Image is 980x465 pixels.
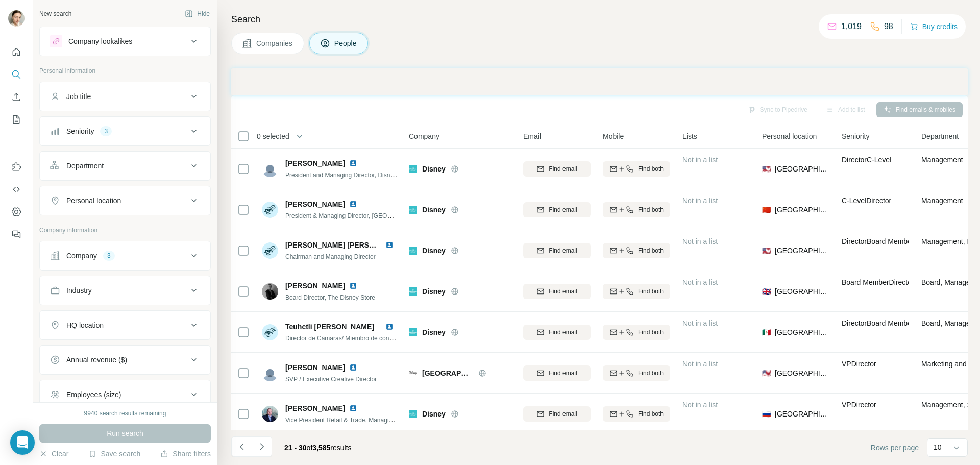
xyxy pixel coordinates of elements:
span: [GEOGRAPHIC_DATA] [422,368,473,378]
button: Department [40,154,210,178]
span: Find both [638,205,664,214]
button: Buy credits [910,19,958,34]
div: Annual revenue ($) [66,355,127,365]
span: Board Member Director [842,278,914,286]
span: Not in a list [682,360,718,368]
span: 0 selected [257,131,289,141]
button: Share filters [160,449,211,459]
span: Find both [638,164,664,174]
span: Personal location [762,131,817,141]
img: Avatar [262,242,278,259]
span: Director Board Member [842,237,914,246]
span: [GEOGRAPHIC_DATA] [775,246,829,256]
span: [PERSON_NAME] [285,158,345,168]
span: Find email [549,409,577,419]
img: Logo of Disney [409,247,417,255]
img: LinkedIn logo [349,159,357,167]
span: 🇺🇸 [762,164,771,174]
p: 98 [884,20,893,33]
div: Company [66,251,97,261]
button: Job title [40,84,210,109]
button: Industry [40,278,210,303]
span: Mobile [603,131,624,141]
span: President and Managing Director, Disney Parks International [285,170,450,179]
button: Dashboard [8,203,24,221]
p: 1,019 [841,20,862,33]
span: 🇺🇸 [762,368,771,378]
iframe: Banner [231,68,968,95]
span: VP Director [842,401,876,409]
span: Not in a list [682,278,718,286]
div: Open Intercom Messenger [10,430,35,455]
button: Find both [603,243,670,258]
span: 🇺🇸 [762,246,771,256]
span: of [307,444,313,452]
span: Find email [549,205,577,214]
span: Management [921,197,963,205]
span: Not in a list [682,319,718,327]
span: Find email [549,328,577,337]
button: Use Surfe on LinkedIn [8,158,24,176]
span: Companies [256,38,293,48]
img: Avatar [262,202,278,218]
button: Search [8,65,24,84]
div: 9940 search results remaining [84,409,166,418]
span: Disney [422,246,446,256]
span: Chairman and Managing Director [285,253,376,260]
p: Personal information [39,66,211,76]
span: [GEOGRAPHIC_DATA] [775,205,829,215]
span: [GEOGRAPHIC_DATA] [775,286,829,297]
span: Director Board Member [842,319,914,327]
span: 3,585 [312,444,330,452]
span: results [284,444,352,452]
div: Industry [66,285,92,296]
span: VP Director [842,360,876,368]
span: [PERSON_NAME] [285,281,345,291]
button: Hide [178,6,217,21]
span: Company [409,131,439,141]
img: LinkedIn logo [349,282,357,290]
span: Vice President Retail & Trade, Managing Director [GEOGRAPHIC_DATA] [285,415,484,424]
span: [GEOGRAPHIC_DATA] [775,327,829,337]
span: Director C-Level [842,156,891,164]
button: Find both [603,161,670,177]
span: Teuhctli [PERSON_NAME] [285,323,374,331]
button: Save search [88,449,140,459]
span: Disney [422,327,446,337]
span: [PERSON_NAME] [PERSON_NAME], PhD [285,241,426,249]
span: Find email [549,369,577,378]
span: Department [921,131,959,141]
span: Disney [422,286,446,297]
button: Find email [523,284,591,299]
button: Company lookalikes [40,29,210,54]
button: Find both [603,365,670,381]
span: Find both [638,328,664,337]
img: LinkedIn logo [349,200,357,208]
span: C-Level Director [842,197,891,205]
span: 🇲🇽 [762,327,771,337]
span: Disney [422,409,446,419]
span: Not in a list [682,401,718,409]
p: 10 [934,442,942,452]
button: My lists [8,110,24,129]
span: Director de Cámaras/ Miembro de consejo de Diversidad, Equidad e Inclusión: Comunidad [DEMOGRAPHI... [285,334,601,342]
img: Logo of Disney [409,410,417,418]
span: People [334,38,358,48]
span: 21 - 30 [284,444,307,452]
span: 🇬🇧 [762,286,771,297]
span: Find email [549,164,577,174]
button: Find both [603,202,670,217]
p: Company information [39,226,211,235]
span: Disney [422,205,446,215]
div: New search [39,9,71,18]
button: Find both [603,325,670,340]
button: Find email [523,325,591,340]
span: Find both [638,246,664,255]
div: Employees (size) [66,389,121,400]
img: Avatar [262,365,278,381]
button: Use Surfe API [8,180,24,199]
div: 3 [103,251,115,260]
img: Logo of Disney [409,206,417,214]
span: Rows per page [871,443,919,453]
button: Clear [39,449,68,459]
